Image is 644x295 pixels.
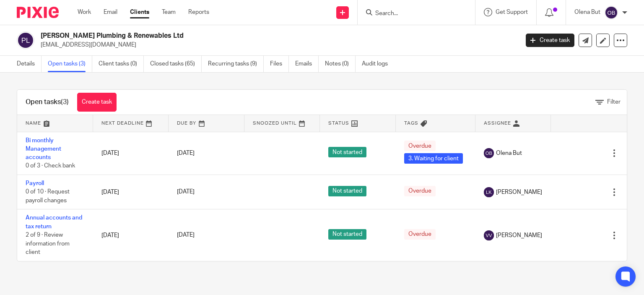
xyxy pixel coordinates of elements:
[374,10,450,18] input: Search
[17,7,59,18] img: Pixie
[99,56,144,72] a: Client tasks (0)
[26,138,61,161] a: Bi monthly Management accounts
[162,8,176,16] a: Team
[93,209,169,261] td: [DATE]
[484,187,494,197] img: svg%3E
[404,186,436,196] span: Overdue
[41,31,419,40] h2: [PERSON_NAME] Plumbing & Renewables Ltd
[404,121,418,125] span: Tags
[177,150,195,156] span: [DATE]
[177,232,195,238] span: [DATE]
[328,229,366,240] span: Not started
[177,189,195,195] span: [DATE]
[496,231,542,240] span: [PERSON_NAME]
[77,93,117,112] a: Create task
[26,98,69,107] h1: Open tasks
[17,56,42,72] a: Details
[404,229,436,240] span: Overdue
[484,230,494,240] img: svg%3E
[41,41,513,49] p: [EMAIL_ADDRESS][DOMAIN_NAME]
[150,56,202,72] a: Closed tasks (65)
[605,6,618,19] img: svg%3E
[26,163,75,169] span: 0 of 3 · Check bank
[362,56,394,72] a: Audit logs
[404,141,436,151] span: Overdue
[26,215,82,229] a: Annual accounts and tax return
[295,56,319,72] a: Emails
[574,8,600,16] p: Olena But
[496,149,522,157] span: Olena But
[48,56,92,72] a: Open tasks (3)
[188,8,209,16] a: Reports
[328,186,366,196] span: Not started
[404,153,463,164] span: 3. Waiting for client
[26,180,44,186] a: Payroll
[26,232,70,255] span: 2 of 9 · Review information from client
[26,189,70,204] span: 0 of 10 · Request payroll changes
[325,56,356,72] a: Notes (0)
[526,34,574,47] a: Create task
[17,31,34,49] img: svg%3E
[328,147,366,157] span: Not started
[270,56,289,72] a: Files
[496,188,542,196] span: [PERSON_NAME]
[253,121,297,125] span: Snoozed Until
[496,9,528,15] span: Get Support
[328,121,349,125] span: Status
[484,148,494,158] img: svg%3E
[607,99,621,105] span: Filter
[93,175,169,209] td: [DATE]
[130,8,149,16] a: Clients
[104,8,117,16] a: Email
[208,56,264,72] a: Recurring tasks (9)
[78,8,91,16] a: Work
[61,99,69,105] span: (3)
[93,132,169,175] td: [DATE]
